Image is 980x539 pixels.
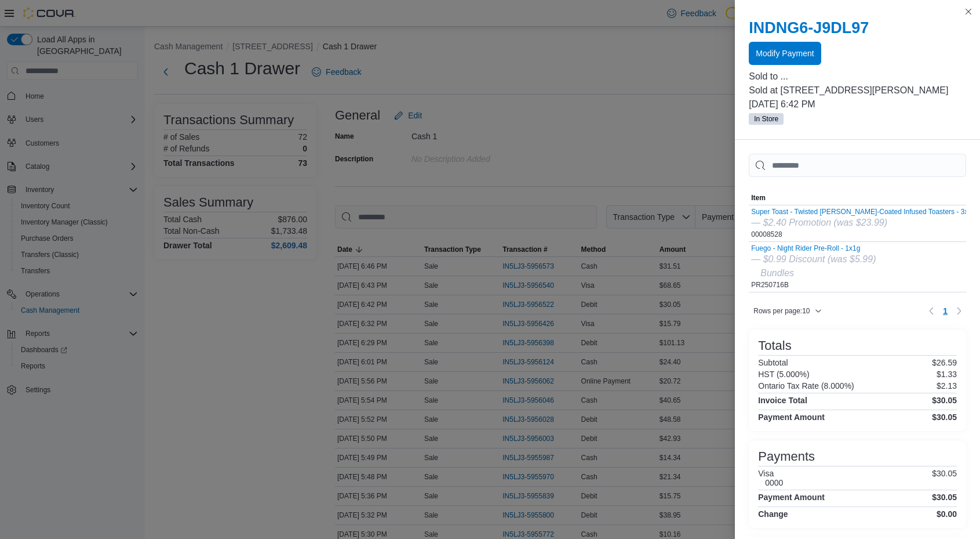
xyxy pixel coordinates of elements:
p: $30.05 [932,469,957,487]
h4: Payment Amount [758,493,825,502]
i: Bundles [760,268,794,278]
button: Fuego - Night Rider Pre-Roll - 1x1g [751,244,876,252]
button: Next page [952,304,966,318]
span: In Store [749,113,784,125]
span: Rows per page : 10 [753,306,810,316]
p: $1.33 [937,370,957,379]
span: Modify Payment [756,48,814,59]
button: Rows per page:10 [749,304,826,318]
h6: 0000 [765,478,783,487]
h3: Payments [758,450,815,464]
ul: Pagination for table: MemoryTable from EuiInMemoryTable [938,302,952,320]
h6: Visa [758,469,783,478]
button: Modify Payment [749,42,821,65]
div: PR250716B [751,244,876,290]
h3: Totals [758,339,791,353]
button: Close this dialog [961,5,975,19]
h6: Subtotal [758,358,788,367]
h4: $30.05 [932,493,957,502]
h4: Change [758,509,788,519]
button: Page 1 of 1 [938,302,952,320]
p: $2.13 [937,381,957,390]
h6: HST (5.000%) [758,370,809,379]
h2: INDNG6-J9DL97 [749,19,966,37]
span: Item [751,193,766,202]
div: — $0.99 Discount (was $5.99) [751,252,876,266]
p: $26.59 [932,358,957,367]
h6: Ontario Tax Rate (8.000%) [758,381,854,390]
span: In Store [754,114,778,124]
button: Previous page [924,304,938,318]
p: [DATE] 6:42 PM [749,97,966,111]
h4: Payment Amount [758,413,825,422]
h4: Invoice Total [758,396,807,405]
span: 1 [943,305,948,317]
h4: $30.05 [932,413,957,422]
p: Sold at [STREET_ADDRESS][PERSON_NAME] [749,84,966,97]
p: Sold to ... [749,70,966,84]
h4: $30.05 [932,396,957,405]
h4: $0.00 [937,509,957,519]
input: This is a search bar. As you type, the results lower in the page will automatically filter. [749,154,966,177]
nav: Pagination for table: MemoryTable from EuiInMemoryTable [924,302,966,320]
